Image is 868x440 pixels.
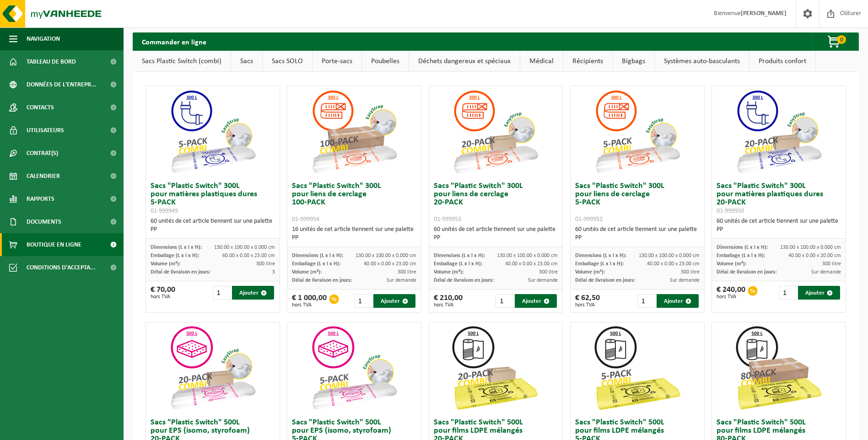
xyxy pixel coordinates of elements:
h3: Sacs "Plastic Switch" 300L pour liens de cerclage 20-PACK [434,182,558,223]
span: Emballage (L x l x H): [151,253,199,258]
img: 01-999953 [450,86,541,177]
button: Ajouter [798,286,840,300]
span: 130.00 x 100.00 x 0.000 cm [780,245,841,250]
span: Documents [27,210,61,233]
a: Produits confort [749,51,815,72]
img: 01-999956 [167,322,259,414]
span: Données de l'entrepr... [27,73,97,96]
span: Délai de livraison en jours: [434,278,494,283]
span: Conditions d'accepta... [27,256,96,279]
span: Calendrier [27,165,60,188]
button: 0 [812,32,858,51]
span: Dimensions (L x l x H): [575,253,626,258]
span: Emballage (L x l x H): [292,261,340,267]
h3: Sacs "Plastic Switch" 300L pour liens de cerclage 100-PACK [292,182,416,223]
a: Porte-sacs [313,51,361,72]
div: PP [151,225,275,234]
span: Emballage (L x l x H): [575,261,624,267]
span: 3 [272,269,275,275]
span: 01-999950 [717,208,744,215]
input: 1 [354,294,372,308]
a: Déchets dangereux et spéciaux [409,51,520,72]
div: 60 unités de cet article tiennent sur une palette [151,217,275,234]
span: 60.00 x 0.00 x 23.00 cm [222,253,275,258]
span: 300 litre [398,269,416,275]
span: hors TVA [292,302,327,308]
strong: [PERSON_NAME] [741,10,787,17]
h3: Sacs "Plastic Switch" 300L pour matières plastiques dures 20-PACK [717,182,841,215]
span: Emballage (L x l x H): [434,261,482,267]
span: 01-999952 [575,216,603,223]
div: 60 unités de cet article tiennent sur une palette [575,225,700,242]
h3: Sacs "Plastic Switch" 300L pour matières plastiques dures 5-PACK [151,182,275,215]
span: 300 litre [539,269,558,275]
span: hors TVA [717,294,745,300]
span: Volume (m³): [717,261,746,267]
span: Utilisateurs [27,119,64,142]
div: € 70,00 [151,286,175,300]
img: 01-999950 [733,86,825,177]
a: Poubelles [362,51,409,72]
img: 01-999964 [450,322,541,414]
img: 01-999955 [308,322,400,414]
span: Sur demande [811,269,841,275]
div: PP [434,234,558,242]
a: Sacs SOLO [263,51,312,72]
span: Délai de livraison en jours: [575,278,635,283]
a: Récipients [563,51,612,72]
span: Volume (m³): [434,269,464,275]
a: Sacs [231,51,262,72]
span: 130.00 x 100.00 x 0.000 cm [497,253,558,258]
span: Tableau de bord [27,50,76,73]
span: 0 [837,35,846,44]
div: PP [575,234,700,242]
div: 16 unités de cet article tiennent sur une palette [292,225,416,242]
span: Sur demande [670,278,700,283]
span: Délai de livraison en jours: [717,269,776,275]
span: 01-999954 [292,216,319,223]
img: 01-999952 [592,86,683,177]
span: Volume (m³): [292,269,322,275]
span: Navigation [27,27,60,50]
span: Sur demande [528,278,558,283]
span: Volume (m³): [151,261,180,267]
input: 1 [213,286,231,300]
span: 01-999953 [434,216,461,223]
div: PP [717,225,841,234]
span: Dimensions (L x l x H): [434,253,485,258]
input: 1 [637,294,656,308]
span: hors TVA [151,294,175,300]
span: 300 litre [681,269,700,275]
span: Dimensions (L x l x H): [151,245,202,250]
img: 01-999963 [592,322,683,414]
span: Dimensions (L x l x H): [292,253,343,258]
span: 40.00 x 0.00 x 23.00 cm [505,261,558,267]
span: Dimensions (L x l x H): [717,245,768,250]
div: € 240,00 [717,286,745,300]
span: 300 litre [822,261,841,267]
a: Bigbags [613,51,654,72]
button: Ajouter [232,286,274,300]
button: Ajouter [657,294,699,308]
button: Ajouter [515,294,557,308]
div: PP [292,234,416,242]
span: 130.00 x 100.00 x 0.000 cm [639,253,700,258]
span: hors TVA [575,302,600,308]
span: Volume (m³): [575,269,605,275]
span: 130.00 x 100.00 x 0.000 cm [356,253,416,258]
span: Délai de livraison en jours: [151,269,210,275]
div: 60 unités de cet article tiennent sur une palette [717,217,841,234]
span: 40.00 x 0.00 x 23.00 cm [364,261,416,267]
button: Ajouter [373,294,415,308]
div: € 1 000,00 [292,294,327,308]
span: Rapports [27,188,54,210]
span: 300 litre [256,261,275,267]
span: 01-999949 [151,208,178,215]
span: Contrat(s) [27,142,58,165]
span: Contacts [27,96,54,119]
span: 40.00 x 0.00 x 20.00 cm [788,253,841,258]
a: Sacs Plastic Switch (combi) [133,51,231,72]
input: 1 [496,294,514,308]
input: 1 [779,286,797,300]
span: Emballage (L x l x H): [717,253,765,258]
